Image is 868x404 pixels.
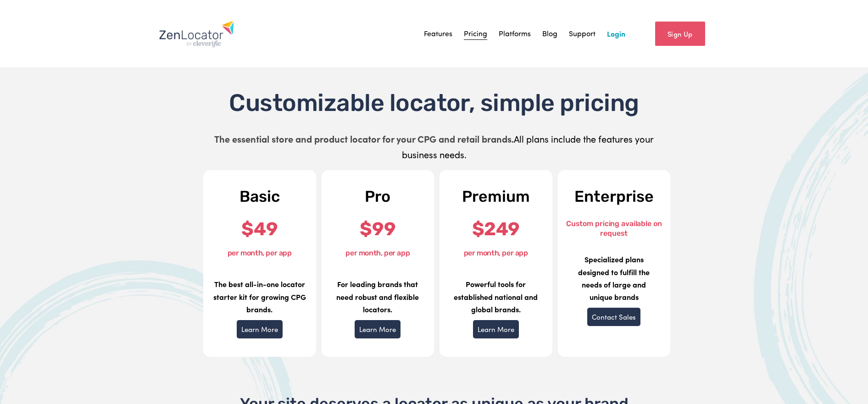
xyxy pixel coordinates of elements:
a: Learn More [473,320,519,338]
strong: Powerful tools for established national and global brands. [454,279,538,314]
a: Contact Sales [587,308,640,326]
h2: Premium [447,188,545,205]
a: Login [607,27,625,40]
strong: The best all-in-one locator starter kit for growing CPG brands. [213,279,306,314]
a: Features [424,27,452,40]
a: Blog [542,27,557,40]
a: Learn More [355,320,401,338]
strong: The essential store and product locator for your CPG and retail brands. [214,133,514,145]
h2: Basic [211,188,308,205]
strong: For leading brands that need robust and flexible locators. [336,279,419,314]
span: Customizable locator, simple pricing [229,89,639,117]
strong: $99 [360,218,395,240]
a: Pricing [464,27,487,40]
a: Sign Up [655,22,705,46]
font: Custom pricing available on request [566,219,662,238]
font: per month, per app [464,249,528,257]
a: Platforms [499,27,531,40]
p: All plans include the features your business needs. [206,131,662,162]
h2: Pro [329,188,427,205]
a: Learn More [237,320,283,338]
strong: $249 [472,218,520,240]
img: Zenlocator [159,20,234,48]
font: per month, per app [345,249,410,257]
a: Support [569,27,595,40]
h2: Enterprise [566,188,663,205]
strong: $49 [241,218,278,240]
font: per month, per app [228,249,292,257]
strong: Specialized plans designed to fulfill the needs of large and unique brands [578,254,650,302]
